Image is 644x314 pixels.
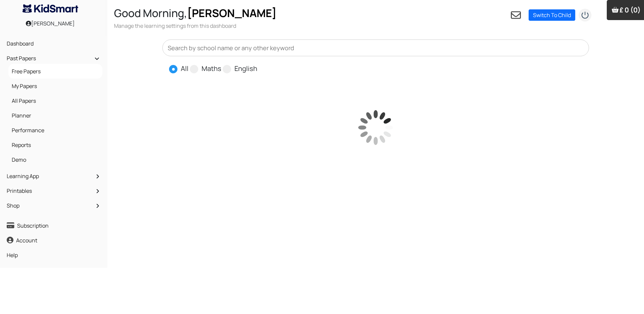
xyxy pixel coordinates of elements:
[234,64,257,74] label: English
[22,4,78,13] img: KidSmart logo
[202,64,221,74] label: Maths
[162,40,589,56] input: Search by school name or any other keyword
[181,64,189,74] label: All
[114,7,277,19] h2: Good Morning,
[187,6,277,20] span: [PERSON_NAME]
[5,170,102,182] a: Learning App
[578,8,592,22] img: logout2.png
[612,6,619,13] img: Your items in the shopping basket
[5,53,102,64] a: Past Papers
[620,5,641,14] span: £ 0 (0)
[342,94,409,161] img: paper is loading...
[114,22,277,29] h3: Manage the learning settings from this dashboard
[10,95,101,106] a: All Papers
[10,66,101,77] a: Free Papers
[529,9,575,21] a: Switch To Child
[5,200,102,211] a: Shop
[10,80,101,92] a: My Papers
[5,220,102,231] a: Subscription
[10,154,101,165] a: Demo
[5,38,102,49] a: Dashboard
[10,110,101,121] a: Planner
[5,235,102,246] a: Account
[10,125,101,136] a: Performance
[5,185,102,197] a: Printables
[5,249,102,261] a: Help
[10,139,101,151] a: Reports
